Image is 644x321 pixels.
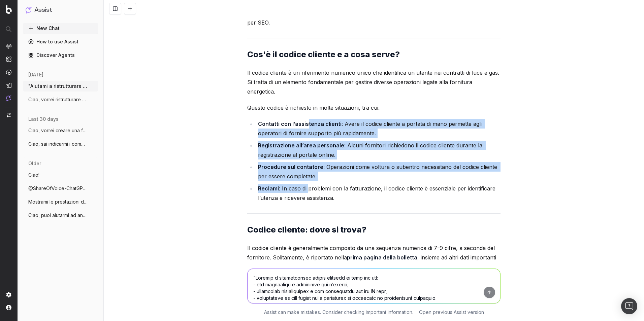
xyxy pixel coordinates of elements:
[23,81,98,92] button: "Aiutami a ristrutturare questo articolo
[23,197,98,207] button: Mostrami le prestazioni delle parole chi
[621,298,637,314] div: Open Intercom Messenger
[23,210,98,221] button: Ciao, puoi aiutarmi ad analizzare il tem
[23,94,98,105] button: Ciao, vorrei ristrutturare parte del con
[6,95,11,101] img: Assist
[6,292,11,297] img: Setting
[28,127,88,134] span: Ciao, vorrei creare una faq su questo ar
[247,103,501,112] p: Questo codice è richiesto in molte situazioni, tra cui:
[28,185,88,192] span: @ShareOfVoice-ChatGPT riesci a dirmi per
[6,69,11,75] img: Activation
[258,164,323,170] strong: Procedure sul contatore
[258,185,279,192] strong: Reclami
[23,23,98,34] button: New Chat
[28,116,59,122] span: last 30 days
[6,305,11,310] img: My account
[28,172,39,178] span: Ciao!
[26,7,32,13] img: Assist
[256,184,501,203] li: : In caso di problemi con la fatturazione, il codice cliente è essenziale per identificare l’uten...
[247,225,366,235] strong: Codice cliente: dove si trova?
[23,139,98,149] button: Ciao, sai indicarmi i competitor di assi
[247,8,501,27] p: Ecco una proposta ristrutturata dell'articolo, con paragrafi brevi, sottotitoli chiari e ottimizz...
[6,56,11,62] img: Intelligence
[28,212,88,219] span: Ciao, puoi aiutarmi ad analizzare il tem
[23,125,98,136] button: Ciao, vorrei creare una faq su questo ar
[247,68,501,96] p: Il codice cliente è un riferimento numerico unico che identifica un utente nei contratti di luce ...
[256,162,501,181] li: : Operazioni come voltura o subentro necessitano del codice cliente per essere completate.
[419,309,484,316] a: Open previous Assist version
[347,254,417,261] strong: prima pagina della bolletta
[256,141,501,159] li: : Alcuni fornitori richiedono il codice cliente durante la registrazione al portale online.
[6,82,11,88] img: Studio
[23,170,98,180] button: Ciao!
[28,141,88,147] span: Ciao, sai indicarmi i competitor di assi
[23,50,98,61] a: Discover Agents
[6,43,11,49] img: Analytics
[247,49,400,59] strong: Cos'è il codice cliente e a cosa serve?
[28,199,88,205] span: Mostrami le prestazioni delle parole chi
[23,36,98,47] a: How to use Assist
[28,160,41,167] span: older
[7,113,11,117] img: Switch project
[28,83,88,90] span: "Aiutami a ristrutturare questo articolo
[28,71,43,78] span: [DATE]
[28,96,88,103] span: Ciao, vorrei ristrutturare parte del con
[26,5,96,15] button: Assist
[34,5,52,15] h1: Assist
[264,309,413,316] p: Assist can make mistakes. Consider checking important information.
[258,142,344,149] strong: Registrazione all’area personale
[6,5,12,14] img: Botify logo
[256,119,501,138] li: : Avere il codice cliente a portata di mano permette agli operatori di fornire supporto più rapid...
[247,243,501,272] p: Il codice cliente è generalmente composto da una sequenza numerica di 7-9 cifre, a seconda del fo...
[258,120,342,127] strong: Contatti con l’assistenza clienti
[23,183,98,194] button: @ShareOfVoice-ChatGPT riesci a dirmi per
